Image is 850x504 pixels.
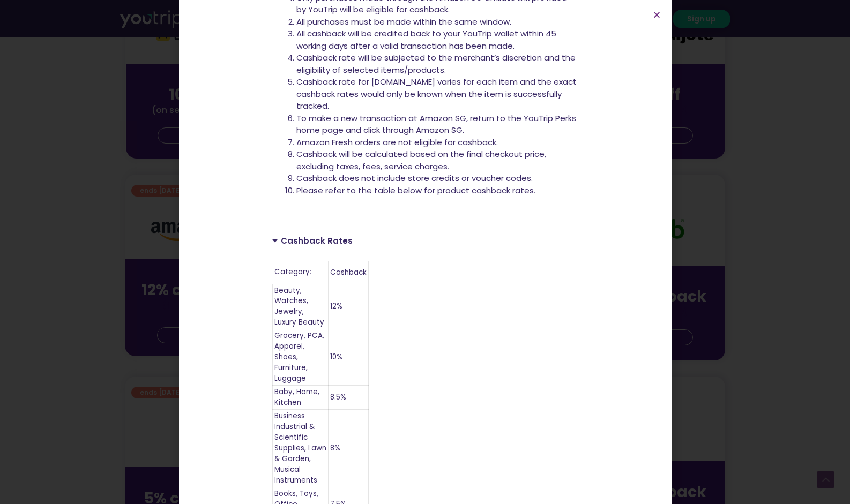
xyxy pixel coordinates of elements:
[281,235,353,246] a: Cashback Rates
[296,137,498,148] span: Amazon Fresh orders are not eligible for cashback.
[273,329,329,386] td: Grocery, PCA, Apparel, Shoes, Furniture, Luggage
[653,11,661,19] a: Close
[329,329,369,386] td: 10%
[264,228,586,253] div: Cashback Rates
[273,386,329,410] td: Baby, Home, Kitchen
[296,112,576,136] span: To make a new transaction at Amazon SG, return to the YouTrip Perks home page and click through A...
[296,16,578,28] li: All purchases must be made within the same window.
[296,148,578,172] li: Cashback will be calculated based on the final checkout price, excluding taxes, fees, service cha...
[329,386,369,410] td: 8.5%
[296,185,535,196] span: Please refer to the table below for product cashback rates.
[273,410,329,487] td: Business Industrial & Scientific Supplies, Lawn & Garden, Musical Instruments
[273,261,329,284] td: Category:
[296,172,578,185] li: Cashback does not include store credits or voucher codes.
[296,76,578,112] li: Cashback rate for [DOMAIN_NAME] varies for each item and the exact cashback rates would only be k...
[296,28,578,52] li: All cashback will be credited back to your YouTrip wallet within 45 working days after a valid tr...
[329,284,369,329] td: 12%
[296,52,578,76] li: Cashback rate will be subjected to the merchant’s discretion and the eligibility of selected item...
[329,410,369,487] td: 8%
[273,284,329,329] td: Beauty, Watches, Jewelry, Luxury Beauty
[329,261,369,284] td: Cashback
